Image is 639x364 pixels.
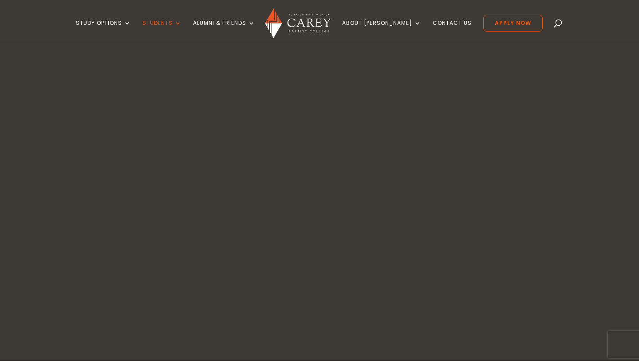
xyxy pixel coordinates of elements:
[342,20,421,41] a: About [PERSON_NAME]
[265,8,330,38] img: Carey Baptist College
[76,20,131,41] a: Study Options
[483,15,543,32] a: Apply Now
[142,20,181,41] a: Students
[193,20,255,41] a: Alumni & Friends
[433,20,472,41] a: Contact Us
